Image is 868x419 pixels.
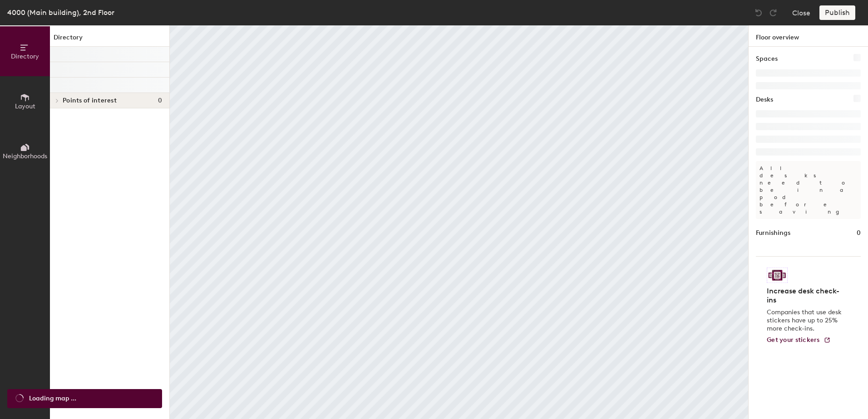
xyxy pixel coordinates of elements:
[63,97,117,104] span: Points of interest
[756,54,778,64] h1: Spaces
[3,152,47,160] span: Neighborhoods
[767,336,831,344] a: Get your stickers
[50,33,169,47] h1: Directory
[792,5,810,20] button: Close
[15,102,35,110] span: Layout
[767,336,820,344] span: Get your stickers
[754,8,763,17] img: Undo
[756,161,861,219] p: All desks need to be in a pod before saving
[11,53,39,60] span: Directory
[769,8,778,17] img: Redo
[756,95,773,105] h1: Desks
[767,308,844,333] p: Companies that use desk stickers have up to 25% more check-ins.
[767,287,844,305] h4: Increase desk check-ins
[29,394,76,404] span: Loading map ...
[857,228,861,238] h1: 0
[158,97,162,104] span: 0
[170,25,748,419] canvas: Map
[7,7,114,18] div: 4000 (Main building), 2nd Floor
[767,268,788,283] img: Sticker logo
[756,228,790,238] h1: Furnishings
[749,25,868,47] h1: Floor overview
